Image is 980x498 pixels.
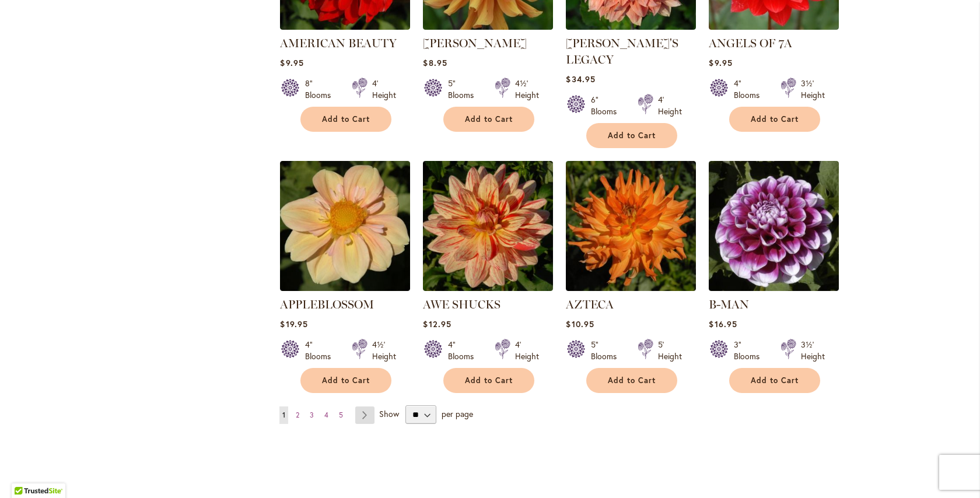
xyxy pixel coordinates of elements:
[300,368,391,393] button: Add to Cart
[442,408,473,419] span: per page
[280,282,410,293] a: APPLEBLOSSOM
[280,161,410,291] img: APPLEBLOSSOM
[321,406,331,424] a: 4
[709,161,839,291] img: B-MAN
[515,339,539,362] div: 4' Height
[336,406,346,424] a: 5
[586,368,677,393] button: Add to Cart
[379,408,399,419] span: Show
[423,21,553,32] a: ANDREW CHARLES
[566,161,696,291] img: AZTECA
[591,94,624,117] div: 6" Blooms
[305,339,338,362] div: 4" Blooms
[307,406,317,424] a: 3
[709,57,732,68] span: $9.95
[372,78,396,101] div: 4' Height
[372,339,396,362] div: 4½' Height
[423,36,527,50] a: [PERSON_NAME]
[608,376,656,385] span: Add to Cart
[751,376,799,385] span: Add to Cart
[658,94,682,117] div: 4' Height
[280,297,374,311] a: APPLEBLOSSOM
[709,21,839,32] a: ANGELS OF 7A
[280,318,307,329] span: $19.95
[322,376,370,385] span: Add to Cart
[586,123,677,148] button: Add to Cart
[339,411,343,419] span: 5
[423,282,553,293] a: AWE SHUCKS
[310,411,314,419] span: 3
[658,339,682,362] div: 5' Height
[729,368,820,393] button: Add to Cart
[280,21,410,32] a: AMERICAN BEAUTY
[443,107,534,132] button: Add to Cart
[280,57,303,68] span: $9.95
[751,114,799,124] span: Add to Cart
[709,282,839,293] a: B-MAN
[448,78,481,101] div: 5" Blooms
[280,36,397,50] a: AMERICAN BEAUTY
[324,411,328,419] span: 4
[322,114,370,124] span: Add to Cart
[566,73,595,85] span: $34.95
[423,161,553,291] img: AWE SHUCKS
[729,107,820,132] button: Add to Cart
[423,318,451,329] span: $12.95
[566,297,614,311] a: AZTECA
[591,339,624,362] div: 5" Blooms
[566,282,696,293] a: AZTECA
[709,36,792,50] a: ANGELS OF 7A
[282,411,285,419] span: 1
[465,376,513,385] span: Add to Cart
[709,297,749,311] a: B-MAN
[734,78,766,101] div: 4" Blooms
[293,406,302,424] a: 2
[423,57,447,68] span: $8.95
[801,78,825,101] div: 3½' Height
[801,339,825,362] div: 3½' Height
[300,107,391,132] button: Add to Cart
[296,411,299,419] span: 2
[566,36,678,66] a: [PERSON_NAME]'S LEGACY
[443,368,534,393] button: Add to Cart
[608,131,656,141] span: Add to Cart
[465,114,513,124] span: Add to Cart
[9,457,41,489] iframe: Launch Accessibility Center
[423,297,501,311] a: AWE SHUCKS
[515,78,539,101] div: 4½' Height
[566,21,696,32] a: Andy's Legacy
[734,339,766,362] div: 3" Blooms
[448,339,481,362] div: 4" Blooms
[566,318,594,329] span: $10.95
[305,78,338,101] div: 8" Blooms
[709,318,737,329] span: $16.95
